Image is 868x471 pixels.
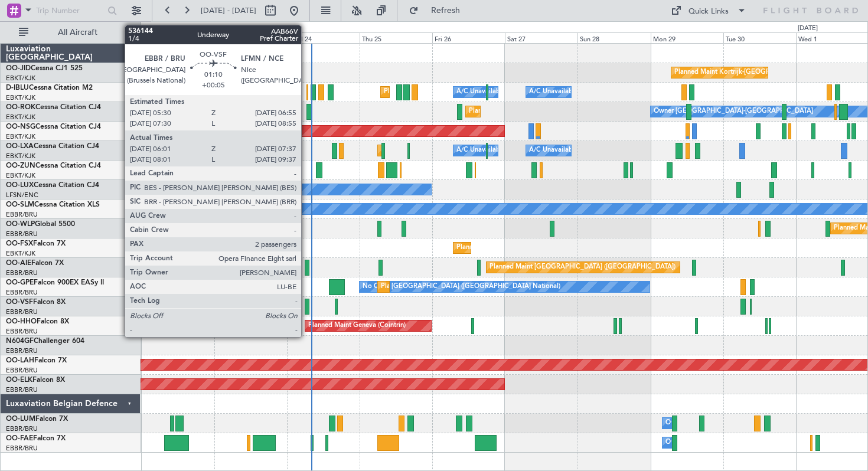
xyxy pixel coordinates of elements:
span: OO-GPE [6,279,34,286]
div: Planned Maint Kortrijk-[GEOGRAPHIC_DATA] [165,161,303,179]
div: Quick Links [688,6,729,18]
a: OO-LXACessna Citation CJ4 [6,143,99,150]
a: EBBR/BRU [6,424,38,433]
div: AOG Maint Kortrijk-[GEOGRAPHIC_DATA] [184,142,312,159]
div: Sun 28 [577,32,650,43]
div: Tue 23 [214,32,287,43]
a: OO-VSFFalcon 8X [6,299,66,306]
div: Owner Melsbroek Air Base [665,434,746,452]
a: EBBR/BRU [6,366,38,375]
span: OO-LXA [6,143,34,150]
span: D-IBLU [6,84,29,91]
div: Planned Maint Nice ([GEOGRAPHIC_DATA]) [384,83,515,101]
a: EBBR/BRU [6,230,38,238]
span: All Aircraft [31,28,125,37]
span: N604GF [6,338,34,345]
span: OO-WLP [6,221,35,228]
a: OO-NSGCessna Citation CJ4 [6,123,101,130]
a: OO-SLMCessna Citation XLS [6,201,100,208]
span: OO-JID [6,65,31,72]
div: Planned Maint Kortrijk-[GEOGRAPHIC_DATA] [381,142,518,159]
a: OO-ZUNCessna Citation CJ4 [6,162,101,169]
a: EBBR/BRU [6,288,38,297]
a: OO-HHOFalcon 8X [6,318,69,325]
span: OO-ZUN [6,162,35,169]
div: Planned Maint Kortrijk-[GEOGRAPHIC_DATA] [674,64,812,81]
a: LFSN/ENC [6,191,38,199]
span: OO-AIE [6,260,31,267]
div: Mon 22 [141,32,214,43]
div: [DATE] [798,24,818,34]
span: OO-LUX [6,182,34,189]
a: EBBR/BRU [6,444,38,453]
span: OO-ROK [6,104,35,111]
a: OO-WLPGlobal 5500 [6,221,75,228]
div: A/C Unavailable [529,142,578,159]
a: OO-JIDCessna CJ1 525 [6,65,83,72]
span: OO-FSX [6,240,33,247]
a: EBKT/KJK [6,74,35,83]
span: [DATE] - [DATE] [201,5,256,16]
a: OO-AIEFalcon 7X [6,260,64,267]
div: Planned Maint [GEOGRAPHIC_DATA] ([GEOGRAPHIC_DATA]) [490,259,676,276]
span: OO-ELK [6,377,32,384]
a: EBBR/BRU [6,269,38,277]
a: EBBR/BRU [6,308,38,316]
button: All Aircraft [13,23,128,42]
a: EBKT/KJK [6,93,35,102]
a: EBBR/BRU [6,327,38,336]
div: A/C Unavailable [GEOGRAPHIC_DATA] ([GEOGRAPHIC_DATA] National) [456,83,676,101]
div: Planned Maint [GEOGRAPHIC_DATA] ([GEOGRAPHIC_DATA] National) [381,278,595,296]
a: EBBR/BRU [6,385,38,394]
a: EBKT/KJK [6,132,35,141]
div: Wed 24 [287,32,360,43]
div: Sat 27 [505,32,577,43]
a: OO-FSXFalcon 7X [6,240,66,247]
div: [DATE] [143,24,163,34]
span: OO-SLM [6,201,34,208]
div: Planned Maint Kortrijk-[GEOGRAPHIC_DATA] [469,103,606,120]
div: Planned Maint Geneva (Cointrin) [308,317,406,335]
a: OO-LUXCessna Citation CJ4 [6,182,99,189]
a: N604GFChallenger 604 [6,338,84,345]
div: Mon 29 [651,32,723,43]
a: OO-LUMFalcon 7X [6,416,68,423]
div: Tue 30 [723,32,796,43]
a: OO-LAHFalcon 7X [6,357,67,364]
div: A/C Unavailable [GEOGRAPHIC_DATA]-[GEOGRAPHIC_DATA] [529,83,717,101]
div: Owner Melsbroek Air Base [665,414,746,432]
div: Owner [GEOGRAPHIC_DATA]-[GEOGRAPHIC_DATA] [654,103,813,120]
span: OO-VSF [6,299,33,306]
a: EBKT/KJK [6,152,35,161]
a: OO-FAEFalcon 7X [6,435,66,442]
span: Refresh [421,6,471,15]
span: OO-LUM [6,416,35,423]
span: OO-HHO [6,318,37,325]
input: Trip Number [36,2,104,19]
a: EBKT/KJK [6,249,35,258]
span: OO-FAE [6,435,33,442]
span: OO-NSG [6,123,35,130]
a: EBKT/KJK [6,113,35,122]
a: EBBR/BRU [6,346,38,355]
div: Planned Maint Kortrijk-[GEOGRAPHIC_DATA] [456,239,594,257]
button: Refresh [403,1,474,20]
a: OO-ROKCessna Citation CJ4 [6,104,101,111]
div: Fri 26 [432,32,505,43]
a: EBKT/KJK [6,171,35,180]
span: OO-LAH [6,357,34,364]
div: Thu 25 [360,32,432,43]
a: OO-GPEFalcon 900EX EASy II [6,279,104,286]
a: D-IBLUCessna Citation M2 [6,84,93,91]
a: EBBR/BRU [6,210,38,219]
button: Quick Links [665,1,752,20]
div: A/C Unavailable [GEOGRAPHIC_DATA] ([GEOGRAPHIC_DATA] National) [456,142,676,159]
div: No Crew [GEOGRAPHIC_DATA] ([GEOGRAPHIC_DATA] National) [363,278,560,296]
a: OO-ELKFalcon 8X [6,377,65,384]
